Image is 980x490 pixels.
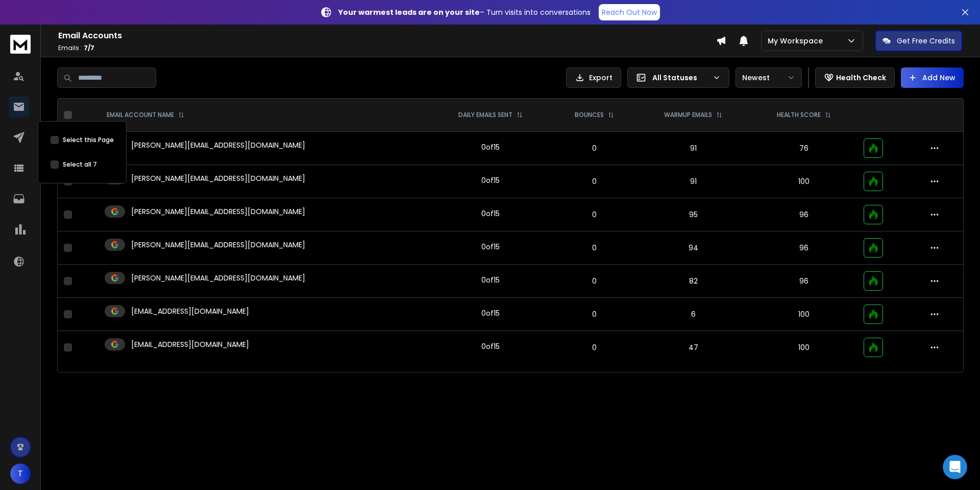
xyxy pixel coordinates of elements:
[750,198,857,231] td: 96
[131,273,305,283] p: [PERSON_NAME][EMAIL_ADDRESS][DOMAIN_NAME]
[750,298,857,331] td: 100
[131,173,305,183] p: [PERSON_NAME][EMAIL_ADDRESS][DOMAIN_NAME]
[636,265,750,298] td: 82
[131,339,249,349] p: [EMAIL_ADDRESS][DOMAIN_NAME]
[768,36,827,46] p: My Workspace
[636,132,750,165] td: 91
[558,209,630,220] p: 0
[481,308,500,318] div: 0 of 15
[558,143,630,153] p: 0
[558,342,630,353] p: 0
[481,175,500,185] div: 0 of 15
[481,242,500,252] div: 0 of 15
[10,463,31,484] button: T
[84,43,94,52] span: 7 / 7
[179,4,198,22] div: Close
[875,31,962,51] button: Get Free Credits
[48,335,57,343] button: Upload attachment
[566,67,621,88] button: Export
[458,111,512,119] p: DAILY EMAILS SENT
[558,309,630,319] p: 0
[45,105,188,255] div: I don't think I have forwarding set up (that I know of). Is there somewhere in your solution that...
[175,331,191,347] button: Send a message…
[107,111,184,119] div: EMAIL ACCOUNT NAME
[63,160,97,169] label: Select all 7
[736,67,802,88] button: Newest
[943,455,967,479] iframe: Intercom live chat
[815,67,895,88] button: Health Check
[481,341,500,352] div: 0 of 15
[777,111,821,119] p: HEALTH SCORE
[481,275,500,285] div: 0 of 15
[37,99,196,262] div: I don't think I have forwarding set up (that I know of). Is there somewhere in your solution that...
[29,6,45,22] img: Profile image for Box
[602,7,657,17] p: Reach Out Now
[636,198,750,231] td: 95
[131,306,249,316] p: [EMAIL_ADDRESS][DOMAIN_NAME]
[750,165,857,198] td: 100
[481,142,500,152] div: 0 of 15
[16,75,36,83] a: [URL]
[558,176,630,186] p: 0
[901,67,964,88] button: Add New
[750,265,857,298] td: 96
[16,335,24,343] button: Emoji picker
[160,4,179,24] button: Home
[636,298,750,331] td: 6
[636,331,750,364] td: 47
[63,136,114,144] label: Select this Page
[558,243,630,253] p: 0
[50,10,64,17] h1: Box
[750,231,857,265] td: 96
[575,111,604,119] p: BOUNCES
[58,44,716,52] p: Emails :
[652,73,708,83] p: All Statuses
[750,132,857,165] td: 76
[750,331,857,364] td: 100
[32,335,40,343] button: Gif picker
[131,206,305,217] p: [PERSON_NAME][EMAIL_ADDRESS][DOMAIN_NAME]
[558,276,630,286] p: 0
[599,4,660,20] a: Reach Out Now
[131,140,305,150] p: [PERSON_NAME][EMAIL_ADDRESS][DOMAIN_NAME]
[8,270,196,405] div: Raj says…
[8,99,196,270] div: Tom says…
[10,35,31,54] img: logo
[897,36,955,46] p: Get Free Credits
[7,4,26,24] button: go back
[58,30,716,42] h1: Email Accounts
[338,7,591,17] p: – Turn visits into conversations
[481,208,500,219] div: 0 of 15
[8,270,167,382] div: Thanks for clarifying, [PERSON_NAME]. ReachInbox itself doesn’t have any internal forwarding opti...
[9,313,195,331] textarea: Message…
[131,240,305,250] p: [PERSON_NAME][EMAIL_ADDRESS][DOMAIN_NAME]
[338,7,480,17] strong: Your warmest leads are on your site
[16,276,159,376] div: Thanks for clarifying, [PERSON_NAME]. ReachInbox itself doesn’t have any internal forwarding opti...
[836,73,886,83] p: Health Check
[636,231,750,265] td: 94
[664,111,712,119] p: WARMUP EMAILS
[636,165,750,198] td: 91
